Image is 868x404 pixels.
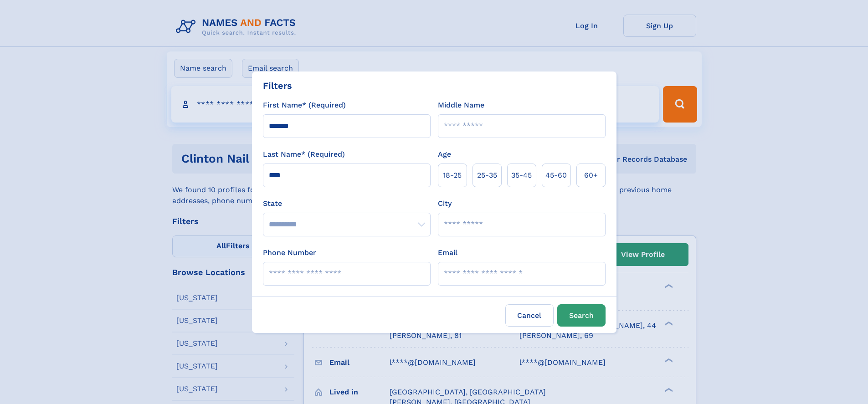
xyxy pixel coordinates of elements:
[477,170,497,181] span: 25‑35
[545,170,567,181] span: 45‑60
[438,100,484,111] label: Middle Name
[443,170,462,181] span: 18‑25
[263,149,345,160] label: Last Name* (Required)
[584,170,598,181] span: 60+
[438,198,452,209] label: City
[438,247,457,258] label: Email
[263,198,431,209] label: State
[505,304,554,327] label: Cancel
[263,247,316,258] label: Phone Number
[263,100,346,111] label: First Name* (Required)
[438,149,451,160] label: Age
[263,79,292,92] div: Filters
[511,170,532,181] span: 35‑45
[557,304,606,327] button: Search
